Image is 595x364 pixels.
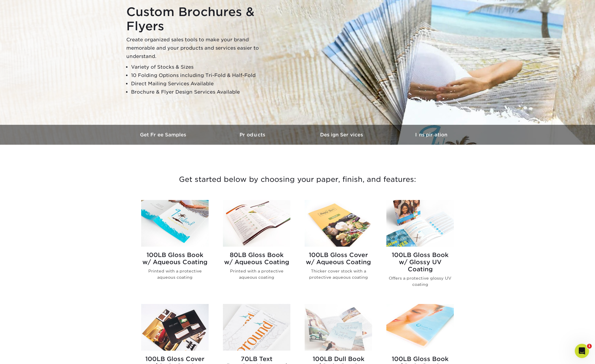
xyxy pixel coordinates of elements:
h3: Inspiration [387,132,476,138]
h3: Products [208,132,297,138]
a: 100LB Gloss Book<br/>w/ Glossy UV Coating Brochures & Flyers 100LB Gloss Bookw/ Glossy UV Coating... [386,200,454,297]
img: 100LB Gloss Cover<br/>w/ Aqueous Coating Brochures & Flyers [305,200,372,247]
li: Direct Mailing Services Available [131,80,275,88]
a: Get Free Samples [119,125,208,145]
p: Printed with a protective aqueous coating [223,268,290,280]
a: 80LB Gloss Book<br/>w/ Aqueous Coating Brochures & Flyers 80LB Gloss Bookw/ Aqueous Coating Print... [223,200,290,297]
a: 100LB Gloss Cover<br/>w/ Aqueous Coating Brochures & Flyers 100LB Gloss Coverw/ Aqueous Coating T... [305,200,372,297]
img: 100LB Gloss Book<br/>w/ Glossy UV Coating Brochures & Flyers [386,200,454,247]
img: 70LB Text<br/>Premium Uncoated Brochures & Flyers [223,304,290,351]
p: Offers a protective glossy UV coating [386,275,454,287]
h2: 80LB Gloss Book w/ Aqueous Coating [223,251,290,266]
p: Create organized sales tools to make your brand memorable and your products and services easier t... [126,36,275,61]
li: 10 Folding Options including Tri-Fold & Half-Fold [131,71,275,80]
iframe: Intercom live chat [575,344,589,358]
li: Brochure & Flyer Design Services Available [131,88,275,96]
h1: Custom Brochures & Flyers [126,5,275,33]
a: Inspiration [387,125,476,145]
img: 80LB Gloss Book<br/>w/ Aqueous Coating Brochures & Flyers [223,200,290,247]
img: 100LB Gloss Book<br/>w/ Satin Coating Brochures & Flyers [386,304,454,351]
h3: Get started below by choosing your paper, finish, and features: [124,166,471,193]
span: 1 [587,344,592,349]
li: Variety of Stocks & Sizes [131,63,275,71]
h2: 100LB Gloss Cover w/ Aqueous Coating [305,251,372,266]
img: 100LB Dull Book<br/>w/ Satin Coating Brochures & Flyers [305,304,372,351]
p: Printed with a protective aqueous coating [141,268,209,280]
h3: Design Services [297,132,387,138]
h2: 100LB Gloss Book w/ Aqueous Coating [141,251,209,266]
img: 100LB Gloss Book<br/>w/ Aqueous Coating Brochures & Flyers [141,200,209,247]
img: 100LB Gloss Cover<br/>w/ Satin Coating Brochures & Flyers [141,304,209,351]
h2: 100LB Gloss Book w/ Glossy UV Coating [386,251,454,273]
p: Thicker cover stock with a protective aqueous coating [305,268,372,280]
a: 100LB Gloss Book<br/>w/ Aqueous Coating Brochures & Flyers 100LB Gloss Bookw/ Aqueous Coating Pri... [141,200,209,297]
h3: Get Free Samples [119,132,208,138]
a: Products [208,125,297,145]
a: Design Services [297,125,387,145]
